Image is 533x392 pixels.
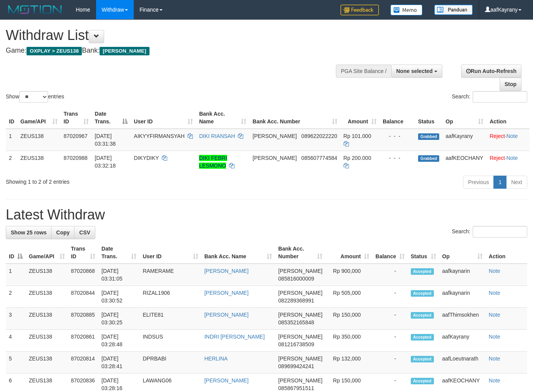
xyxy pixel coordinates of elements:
[64,133,88,139] span: 87020967
[487,129,530,151] td: ·
[196,107,249,129] th: Bank Acc. Name: activate to sort column ascending
[68,352,99,374] td: 87020814
[6,47,348,55] h4: Game: Bank:
[100,47,149,55] span: [PERSON_NAME]
[252,155,297,161] span: [PERSON_NAME]
[278,385,314,391] span: Copy 085867951511 to clipboard
[6,175,216,186] div: Showing 1 to 2 of 2 entries
[383,132,412,140] div: - - -
[372,264,408,286] td: -
[98,242,139,264] th: Date Trans.: activate to sort column ascending
[325,242,372,264] th: Amount: activate to sort column ascending
[19,91,48,103] select: Showentries
[278,319,314,326] span: Copy 085352165848 to clipboard
[204,377,249,384] a: [PERSON_NAME]
[325,352,372,374] td: Rp 132,000
[17,107,61,129] th: Game/API: activate to sort column ascending
[278,312,322,318] span: [PERSON_NAME]
[489,355,500,362] a: Note
[139,352,201,374] td: DPRBABI
[139,308,201,330] td: ELITE81
[473,226,527,238] input: Search:
[6,91,64,103] label: Show entries
[95,155,116,169] span: [DATE] 03:32:18
[301,155,337,161] span: Copy 085607774584 to clipboard
[325,286,372,308] td: Rp 505,000
[473,91,527,103] input: Search:
[6,264,26,286] td: 1
[439,242,486,264] th: Op: activate to sort column ascending
[6,207,527,223] h1: Latest Withdraw
[418,133,440,140] span: Grabbed
[26,242,68,264] th: Game/API: activate to sort column ascending
[411,334,434,341] span: Accepted
[275,242,325,264] th: Bank Acc. Number: activate to sort column ascending
[64,155,88,161] span: 87020988
[17,151,61,173] td: ZEUS138
[139,330,201,352] td: INDSUS
[372,308,408,330] td: -
[26,286,68,308] td: ZEUS138
[278,276,314,282] span: Copy 085816000009 to clipboard
[51,226,75,239] a: Copy
[489,334,500,340] a: Note
[131,107,196,129] th: User ID: activate to sort column ascending
[95,133,116,147] span: [DATE] 03:31:38
[98,286,139,308] td: [DATE] 03:30:52
[98,352,139,374] td: [DATE] 03:28:41
[17,129,61,151] td: ZEUS138
[340,5,379,15] img: Feedback.jpg
[443,151,487,173] td: aafKEOCHANY
[489,290,500,296] a: Note
[98,308,139,330] td: [DATE] 03:30:25
[252,133,297,139] span: [PERSON_NAME]
[486,242,527,264] th: Action
[68,286,99,308] td: 87020844
[98,330,139,352] td: [DATE] 03:28:48
[325,264,372,286] td: Rp 900,000
[98,264,139,286] td: [DATE] 03:31:05
[439,286,486,308] td: aafkaynarin
[301,133,337,139] span: Copy 089622022220 to clipboard
[391,65,442,78] button: None selected
[493,176,506,189] a: 1
[506,176,527,189] a: Next
[439,352,486,374] td: aafLoeutnarath
[6,242,26,264] th: ID: activate to sort column descending
[411,356,434,362] span: Accepted
[27,47,82,55] span: OXPLAY > ZEUS138
[139,286,201,308] td: RIZAL1906
[390,5,423,15] img: Button%20Memo.svg
[278,377,322,384] span: [PERSON_NAME]
[439,330,486,352] td: aafKayrany
[443,129,487,151] td: aafKayrany
[61,107,92,129] th: Trans ID: activate to sort column ascending
[68,330,99,352] td: 87020861
[336,65,391,78] div: PGA Site Balance /
[411,378,434,384] span: Accepted
[411,290,434,297] span: Accepted
[26,264,68,286] td: ZEUS138
[278,290,322,296] span: [PERSON_NAME]
[139,242,201,264] th: User ID: activate to sort column ascending
[278,341,314,347] span: Copy 081216738509 to clipboard
[278,297,314,304] span: Copy 082289368991 to clipboard
[372,286,408,308] td: -
[68,264,99,286] td: 87020868
[204,268,249,274] a: [PERSON_NAME]
[344,133,371,139] span: Rp 101.000
[489,268,500,274] a: Note
[278,334,322,340] span: [PERSON_NAME]
[396,68,433,74] span: None selected
[372,352,408,374] td: -
[278,355,322,362] span: [PERSON_NAME]
[278,268,322,274] span: [PERSON_NAME]
[344,155,371,161] span: Rp 200.000
[506,133,518,139] a: Note
[487,107,530,129] th: Action
[26,308,68,330] td: ZEUS138
[325,308,372,330] td: Rp 150,000
[372,330,408,352] td: -
[11,229,46,236] span: Show 25 rows
[204,290,249,296] a: [PERSON_NAME]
